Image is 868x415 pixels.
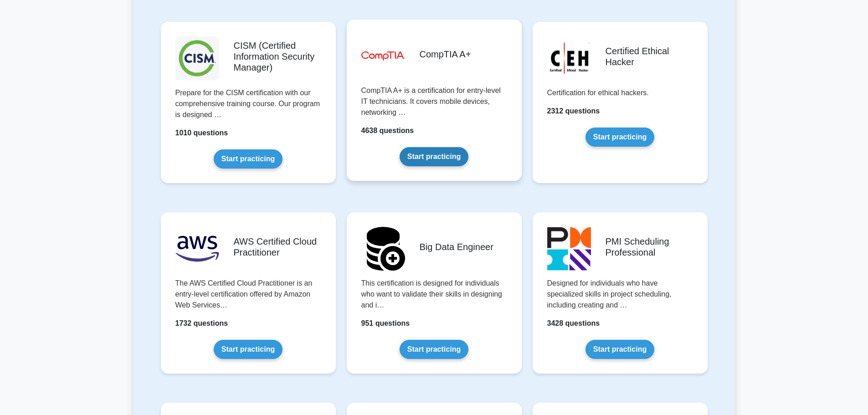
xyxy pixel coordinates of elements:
[586,128,654,147] a: Start practicing
[214,149,282,169] a: Start practicing
[400,147,468,166] a: Start practicing
[400,340,468,359] a: Start practicing
[586,340,654,359] a: Start practicing
[214,340,282,359] a: Start practicing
